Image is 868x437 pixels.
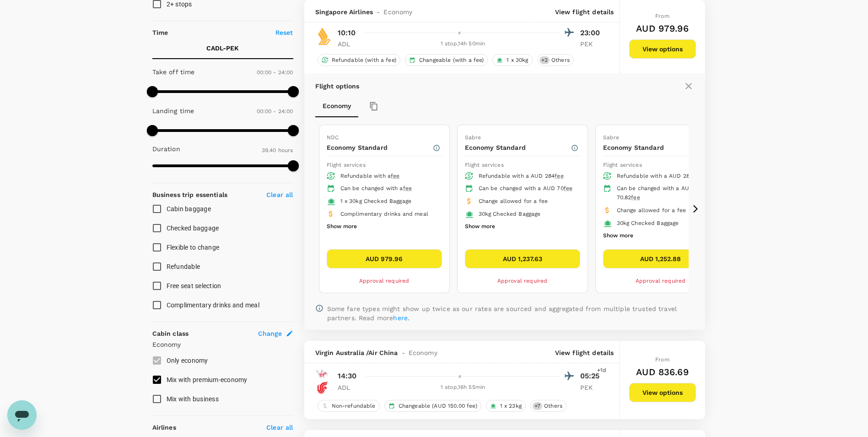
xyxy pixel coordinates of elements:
span: +1d [597,366,606,375]
p: Economy Standard [327,143,432,152]
h6: AUD 979.96 [636,21,689,36]
h6: AUD 836.69 [636,365,689,379]
p: Time [152,28,168,37]
span: Approval required [636,278,686,284]
span: Change allowed for a fee [479,198,548,204]
span: Changeable (AUD 150.00 fee) [395,402,481,410]
span: Refundable [167,263,200,270]
strong: Business trip essentials [152,191,228,198]
span: Flexible to change [167,244,220,251]
span: Change [258,329,282,338]
span: + 7 [533,402,542,410]
p: Economy Standard [603,143,709,152]
span: Approval required [359,278,410,284]
span: Cabin baggage [167,205,211,213]
div: Refundable with a [340,172,435,181]
div: Can be changed with a [340,184,435,193]
span: NDC [327,134,339,141]
p: ADL [338,39,361,49]
p: 14:30 [338,371,357,382]
img: VA [315,367,329,381]
img: CA [315,381,329,394]
span: 2+ stops [167,0,192,8]
div: Non-refundable [318,400,380,412]
p: 23:00 [580,27,603,38]
p: Clear all [266,423,293,432]
p: Flight options [315,82,360,91]
button: Show more [465,221,495,233]
span: Mix with premium-economy [167,376,248,383]
button: Economy [315,95,358,117]
span: Refundable (with a fee) [328,56,400,64]
button: AUD 1,252.88 [603,249,718,268]
div: 1 stop , 16h 55min [366,383,560,392]
p: Clear all [266,190,293,199]
button: View options [629,39,696,59]
div: Refundable (with a fee) [318,54,400,66]
span: Free seat selection [167,282,221,290]
p: CADL - PEK [206,44,239,53]
span: Non-refundable [328,402,379,410]
p: Economy [152,340,293,349]
span: Flight services [603,162,642,168]
div: 1 stop , 14h 50min [366,39,560,49]
span: 30kg Checked Baggage [617,220,679,226]
span: - [398,348,409,357]
strong: Airlines [152,424,176,431]
span: - [373,7,383,16]
span: Sabre [603,134,620,141]
span: Mix with business [167,395,219,403]
div: Changeable (with a fee) [405,54,488,66]
div: Refundable with a AUD 287.28 [617,172,711,181]
span: Approval required [497,278,548,284]
span: fee [555,173,563,179]
span: 1 x 30kg [503,56,532,64]
span: 1 x 30kg Checked Baggage [340,198,412,204]
button: Show more [603,230,633,242]
span: Complimentary drinks and meal [340,211,428,217]
span: Change allowed for a fee [617,207,686,213]
span: 39.40 hours [262,147,293,153]
p: PEK [580,39,603,49]
span: Changeable (with a fee) [415,56,487,64]
button: Show more [327,221,357,233]
p: ADL [338,383,361,392]
span: fee [564,185,572,191]
span: Sabre [465,134,481,141]
span: fee [403,185,412,191]
span: From [655,13,669,19]
div: +2Others [537,54,574,66]
span: 30kg Checked Baggage [479,211,541,217]
p: 05:25 [580,371,603,382]
span: 1 x 23kg [496,402,525,410]
p: Landing time [152,106,194,115]
div: 1 x 30kg [492,54,532,66]
div: 1 x 23kg [486,400,526,412]
button: AUD 1,237.63 [465,249,580,268]
p: Some fare types might show up twice as our rates are sourced and aggregated from multiple trusted... [327,304,694,322]
div: Can be changed with a AUD 70 [479,184,573,193]
span: Flight services [465,162,504,168]
div: Changeable (AUD 150.00 fee) [384,400,481,412]
p: PEK [580,383,603,392]
span: Complimentary drinks and meal [167,301,259,309]
span: fee [391,173,399,179]
span: Economy [383,7,412,16]
div: Can be changed with a AUD 70.82 [617,184,711,202]
p: 10:10 [338,27,356,38]
span: 00:00 - 24:00 [257,108,293,115]
iframe: Button to launch messaging window [7,400,37,430]
p: View flight details [555,7,614,16]
span: Economy [409,348,437,357]
span: fee [631,194,640,201]
span: Checked baggage [167,224,219,232]
span: 00:00 - 24:00 [257,69,293,76]
span: + 2 [539,56,550,64]
p: Reset [275,28,293,37]
span: Others [548,56,573,64]
a: here [393,314,408,322]
div: +7Others [530,400,566,412]
strong: Cabin class [152,330,189,337]
p: Economy Standard [465,143,571,152]
p: View flight details [555,348,614,357]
